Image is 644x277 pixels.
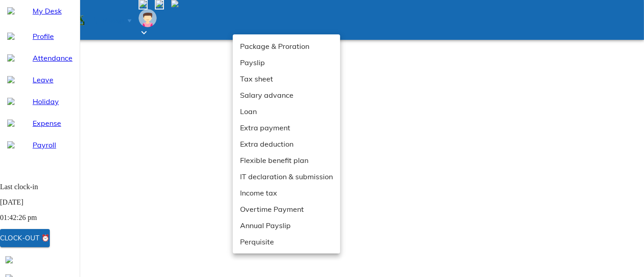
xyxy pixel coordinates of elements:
li: Tax sheet [233,71,340,87]
li: Income tax [233,185,340,201]
li: Perquisite [233,234,340,250]
li: Package & Proration [233,38,340,54]
li: Extra payment [233,119,340,136]
li: Overtime Payment [233,201,340,217]
li: Extra deduction [233,136,340,152]
li: Salary advance [233,87,340,103]
li: Flexible benefit plan [233,152,340,168]
li: Annual Payslip [233,217,340,234]
li: IT declaration & submission [233,168,340,185]
li: Payslip [233,54,340,71]
li: Loan [233,103,340,119]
